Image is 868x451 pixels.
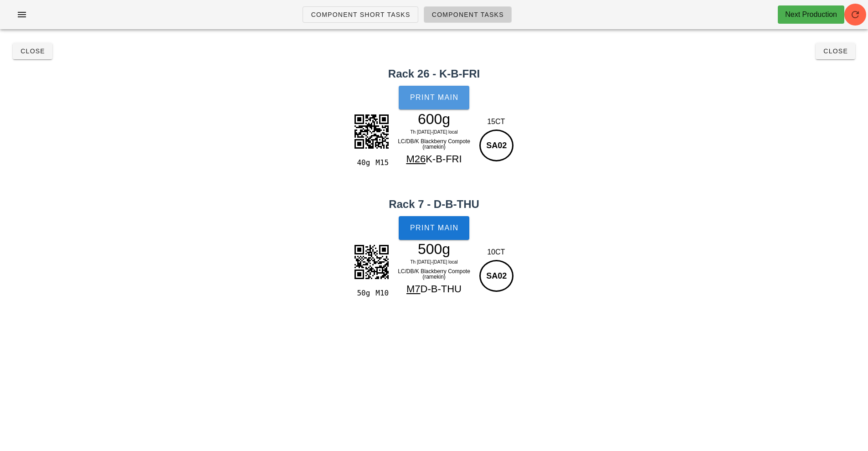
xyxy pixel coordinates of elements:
div: SA02 [479,260,514,292]
div: 600g [395,112,474,126]
span: Component Short Tasks [310,11,410,18]
div: Next Production [785,9,837,20]
img: vRdFsnlBKZqJ0DEO6WRF4pftSbnDRJ1KHqn5xAyCRlD7oUqCKSzmnj8peecAPnGrHZKk+bD1mUR7ydjEiEPlVrnECJwxvQUCJ... [349,239,394,285]
a: Component Tasks [424,6,512,23]
div: SA02 [479,130,514,161]
button: Print Main [399,86,469,109]
h2: Rack 26 - K-B-FRI [5,66,863,82]
span: Th [DATE]-[DATE] local [410,259,457,264]
span: M7 [406,283,421,295]
div: 10CT [477,247,515,258]
h2: Rack 7 - D-B-THU [5,196,863,213]
div: M10 [372,287,390,299]
div: 40g [353,157,372,169]
span: Component Tasks [431,11,504,18]
span: Print Main [410,224,459,232]
div: M15 [372,157,390,169]
span: Close [823,47,848,55]
span: Print Main [410,93,459,102]
button: Close [816,43,855,59]
span: Close [20,47,45,55]
span: K-B-FRI [426,153,462,165]
div: 15CT [477,116,515,127]
div: 50g [353,287,372,299]
button: Close [13,43,52,59]
div: LC/DB/K Blackberry Compote (ramekin) [395,267,474,281]
a: Component Short Tasks [303,6,418,23]
div: 500g [395,242,474,256]
img: urx0+FUB3RwAAAABJRU5ErkJggg== [349,109,394,154]
span: Th [DATE]-[DATE] local [410,130,457,135]
span: D-B-THU [421,283,462,295]
span: M26 [406,153,426,165]
button: Print Main [399,216,469,240]
div: LC/DB/K Blackberry Compote (ramekin) [395,137,474,151]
